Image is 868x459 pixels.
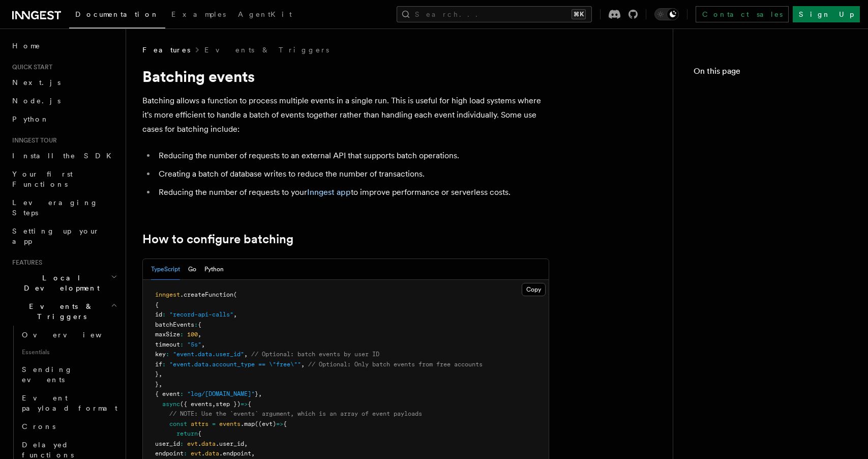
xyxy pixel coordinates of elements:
span: { event [155,390,180,397]
span: Event payload format [22,394,117,412]
button: Search...⌘K [397,6,592,22]
a: Inngest app [307,187,351,197]
span: maxSize [155,331,180,338]
span: Events & Triggers [8,301,111,322]
button: Events & Triggers [8,297,119,326]
span: , [198,331,201,338]
span: , [244,351,248,358]
a: Crons [18,417,119,436]
button: Toggle dark mode [654,8,679,20]
span: : [194,321,198,328]
a: Node.js [8,92,119,110]
button: Local Development [8,269,119,297]
span: Essentials [18,344,119,360]
button: Copy [522,283,546,296]
span: step }) [216,400,241,408]
span: async [162,400,180,408]
span: . [198,440,201,447]
span: // Optional: Only batch events from free accounts [308,361,483,368]
span: if [155,361,162,368]
span: attrs [191,420,208,427]
span: Leveraging Steps [12,198,98,217]
a: Install the SDK [8,147,119,165]
span: , [159,381,162,388]
span: evt [191,450,201,457]
span: Features [142,45,190,55]
span: evt [187,440,198,447]
span: , [251,450,255,457]
span: Crons [22,422,55,431]
a: Leveraging Steps [8,193,119,222]
span: , [301,361,305,368]
span: timeout [155,341,180,348]
span: : [166,351,169,358]
span: : [162,311,166,318]
p: Batching allows a function to process multiple events in a single run. This is useful for high lo... [142,94,549,136]
span: } [255,390,258,397]
span: Python [12,115,49,123]
span: Setting up your app [12,227,100,245]
span: .createFunction [180,291,233,298]
span: 100 [187,331,198,338]
span: => [241,400,248,408]
span: Install the SDK [12,152,117,160]
span: Your first Functions [12,170,73,188]
a: Sending events [18,360,119,389]
button: Go [188,259,196,280]
span: Examples [171,10,226,18]
a: Overview [18,326,119,344]
span: // NOTE: Use the `events` argument, which is an array of event payloads [169,410,422,417]
li: Reducing the number of requests to your to improve performance or serverless costs. [156,185,549,199]
span: , [159,370,162,378]
span: Features [8,259,42,267]
a: Python [8,110,119,128]
span: Node.js [12,97,61,105]
kbd: ⌘K [572,9,586,19]
span: . [201,450,205,457]
span: , [258,390,262,397]
button: TypeScript [151,259,180,280]
span: Delayed functions [22,441,74,459]
li: Creating a batch of database writes to reduce the number of transactions. [156,167,549,181]
a: Next.js [8,73,119,92]
h1: Batching events [142,67,549,85]
span: .map [241,420,255,427]
span: events [219,420,241,427]
span: } [155,381,159,388]
a: Your first Functions [8,165,119,193]
span: : [180,331,184,338]
span: , [212,400,216,408]
span: : [180,440,184,447]
a: Event payload format [18,389,119,417]
span: { [283,420,287,427]
span: : [162,361,166,368]
span: batchEvents [155,321,194,328]
a: Events & Triggers [204,45,329,55]
h4: On this page [694,65,848,81]
span: "log/[DOMAIN_NAME]" [187,390,255,397]
span: .user_id [216,440,244,447]
span: endpoint [155,450,184,457]
span: "record-api-calls" [169,311,233,318]
a: Examples [165,3,232,27]
span: inngest [155,291,180,298]
span: Home [12,41,41,51]
span: ((evt) [255,420,276,427]
span: Next.js [12,78,61,87]
a: Home [8,37,119,55]
span: } [155,370,159,378]
span: id [155,311,162,318]
span: const [169,420,187,427]
span: ( [233,291,237,298]
span: AgentKit [238,10,292,18]
a: AgentKit [232,3,298,27]
span: ({ events [180,400,212,408]
span: "event.data.user_id" [173,351,244,358]
span: Quick start [8,63,52,71]
span: Inngest tour [8,136,57,145]
span: "event.data.account_type == \"free\"" [169,361,301,368]
span: => [276,420,283,427]
span: Documentation [75,10,159,18]
span: , [244,440,248,447]
button: Python [204,259,224,280]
